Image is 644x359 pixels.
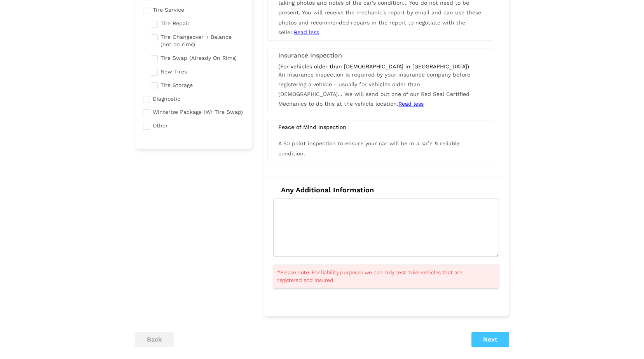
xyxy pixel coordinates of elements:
[278,52,482,59] h3: Insurance Inspection
[273,186,499,194] h4: Any Additional Information
[278,91,469,107] span: We will send out one of our Red Seal Certified Mechanics to do this at the vehicle location.
[278,140,460,156] span: A 50 point inspection to ensure your car will be in a safe & reliable condition.
[294,29,319,35] span: Read less
[277,268,485,284] span: *Please note: For liability purposes we can only test drive vehicles that are registered and insured
[278,63,482,70] div: (For vehicles older than [DEMOGRAPHIC_DATA] in [GEOGRAPHIC_DATA])
[135,332,174,347] button: back
[398,101,424,107] span: Read less
[471,332,509,347] button: Next
[272,124,488,131] div: Peace of Mind Inspection
[278,71,470,107] span: An insurance inspection is required by your insurance company before registering a vehicle - usua...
